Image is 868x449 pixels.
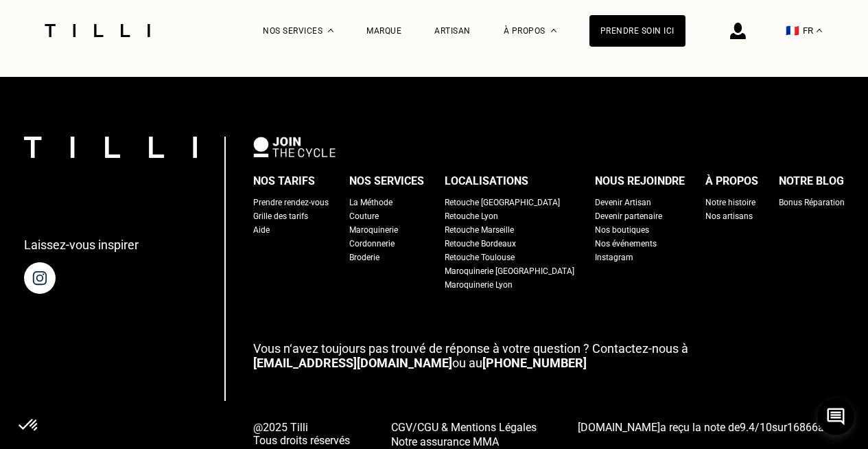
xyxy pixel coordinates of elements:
[391,435,499,448] span: Notre assurance MMA
[760,421,772,434] span: 10
[595,171,685,192] div: Nous rejoindre
[595,196,651,209] a: Devenir Artisan
[391,419,537,434] a: CGV/CGU & Mentions Légales
[445,278,513,292] a: Maroquinerie Lyon
[595,223,649,237] a: Nos boutiques
[391,421,537,434] span: CGV/CGU & Mentions Légales
[253,356,452,370] a: [EMAIL_ADDRESS][DOMAIN_NAME]
[253,434,350,447] span: Tous droits réservés
[366,26,401,36] a: Marque
[705,196,755,209] a: Notre histoire
[253,209,308,223] a: Grille des tarifs
[445,264,574,278] a: Maroquinerie [GEOGRAPHIC_DATA]
[445,171,528,192] div: Localisations
[253,196,329,209] a: Prendre rendez-vous
[445,251,515,264] a: Retouche Toulouse
[349,171,424,192] div: Nos services
[595,251,633,264] a: Instagram
[705,209,753,223] a: Nos artisans
[578,421,841,434] span: a reçu la note de sur avis.
[253,421,350,434] span: @2025 Tilli
[787,421,818,434] span: 16866
[817,29,822,32] img: menu déroulant
[253,223,270,237] a: Aide
[779,171,844,192] div: Notre blog
[779,196,845,209] a: Bonus Réparation
[253,171,315,192] div: Nos tarifs
[730,23,746,39] img: icône connexion
[445,196,560,209] a: Retouche [GEOGRAPHIC_DATA]
[349,251,379,264] a: Broderie
[740,421,755,434] span: 9.4
[349,209,379,223] a: Couture
[445,223,514,237] a: Retouche Marseille
[482,356,587,370] a: [PHONE_NUMBER]
[578,421,660,434] span: [DOMAIN_NAME]
[595,209,662,223] a: Devenir partenaire
[24,137,197,158] img: logo Tilli
[24,238,139,252] p: Laissez-vous inspirer
[349,223,398,237] a: Maroquinerie
[445,209,498,223] a: Retouche Lyon
[595,237,657,251] a: Nos événements
[740,421,772,434] span: /
[551,29,556,32] img: Menu déroulant à propos
[434,26,471,36] a: Artisan
[391,434,537,448] a: Notre assurance MMA
[589,15,685,47] a: Prendre soin ici
[40,24,155,37] img: Logo du service de couturière Tilli
[349,196,392,209] a: La Méthode
[786,24,799,37] span: 🇫🇷
[445,237,516,251] a: Retouche Bordeaux
[705,171,758,192] div: À propos
[253,341,845,370] p: ou au
[349,237,395,251] a: Cordonnerie
[24,262,56,294] img: page instagram de Tilli une retoucherie à domicile
[253,341,688,356] span: Vous n‘avez toujours pas trouvé de réponse à votre question ? Contactez-nous à
[328,29,333,32] img: Menu déroulant
[253,137,336,157] img: logo Join The Cycle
